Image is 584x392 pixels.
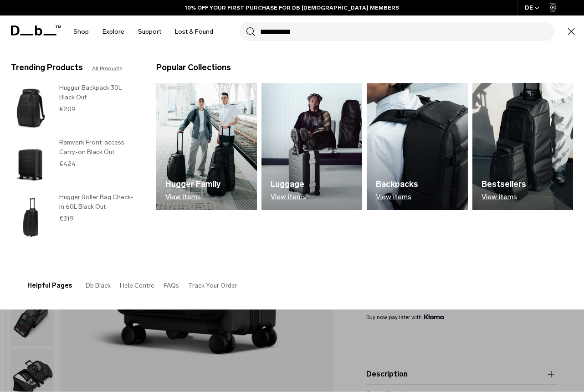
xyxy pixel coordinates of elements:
[175,15,213,48] a: Lost & Found
[102,15,124,48] a: Explore
[376,178,418,191] h3: Backpacks
[59,105,76,113] span: €209
[367,83,467,210] img: Db
[261,83,362,210] img: Db
[472,83,573,210] img: Db
[59,215,74,222] span: €319
[165,193,220,201] p: View items
[138,15,161,48] a: Support
[261,83,362,210] a: Db Luggage View items
[11,192,138,242] a: Hugger Roller Bag Check-in 60L Black Out Hugger Roller Bag Check-in 60L Black Out €319
[482,178,526,191] h3: Bestsellers
[59,83,138,102] h3: Hugger Backpack 30L Black Out
[11,83,138,133] a: Hugger Backpack 30L Black Out Hugger Backpack 30L Black Out €209
[188,282,237,289] a: Track Your Order
[165,178,220,191] h3: Hugger Family
[11,83,50,133] img: Hugger Backpack 30L Black Out
[482,193,526,201] p: View items
[120,282,154,289] a: Help Centre
[86,282,111,289] a: Db Black
[11,138,138,188] a: Ramverk Front-access Carry-on Black Out Ramverk Front-access Carry-on Black Out €424
[156,83,257,210] a: Db Hugger Family View items
[59,192,138,211] h3: Hugger Roller Bag Check-in 60L Black Out
[164,282,179,289] a: FAQs
[367,83,467,210] a: Db Backpacks View items
[11,192,50,242] img: Hugger Roller Bag Check-in 60L Black Out
[59,138,138,157] h3: Ramverk Front-access Carry-on Black Out
[11,138,50,188] img: Ramverk Front-access Carry-on Black Out
[472,83,573,210] a: Db Bestsellers View items
[271,193,306,201] p: View items
[156,62,231,74] h3: Popular Collections
[67,15,220,48] nav: Main Navigation
[92,64,122,72] a: All Products
[59,160,76,168] span: €424
[11,62,83,74] h3: Trending Products
[185,4,399,12] a: 10% OFF YOUR FIRST PURCHASE FOR DB [DEMOGRAPHIC_DATA] MEMBERS
[73,15,89,48] a: Shop
[376,193,418,201] p: View items
[27,281,72,290] h3: Helpful Pages
[271,178,306,191] h3: Luggage
[156,83,257,210] img: Db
